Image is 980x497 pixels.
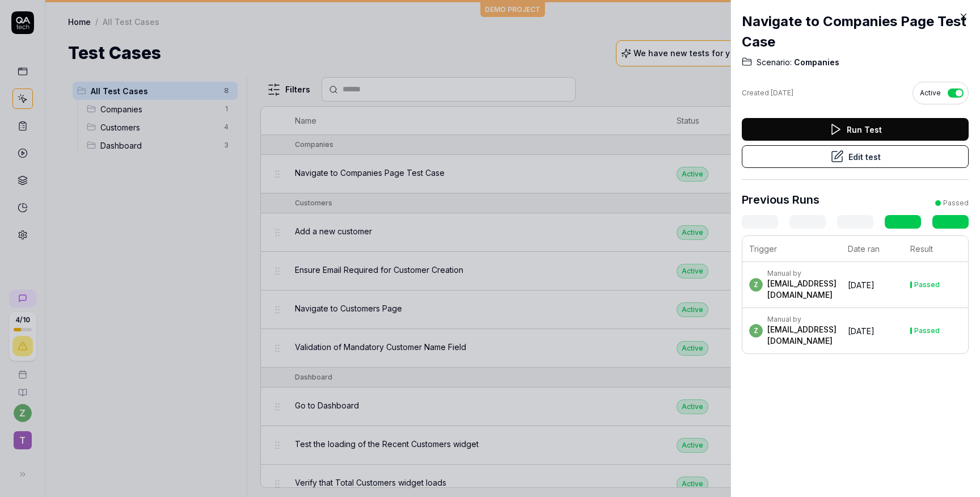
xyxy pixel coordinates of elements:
[742,118,969,141] button: Run Test
[742,191,820,208] h3: Previous Runs
[914,327,940,334] div: Passed
[767,269,837,278] div: Manual by
[771,89,793,97] time: [DATE]
[742,11,969,52] h2: Navigate to Companies Page Test Case
[749,278,763,292] span: z
[792,57,839,68] span: Companies
[742,236,841,262] th: Trigger
[767,278,837,301] div: [EMAIL_ADDRESS][DOMAIN_NAME]
[742,88,793,98] div: Created
[848,326,875,336] time: [DATE]
[914,281,940,288] div: Passed
[742,145,969,168] button: Edit test
[920,88,941,98] span: Active
[767,315,837,324] div: Manual by
[943,198,969,208] div: Passed
[767,324,837,347] div: [EMAIL_ADDRESS][DOMAIN_NAME]
[757,57,792,68] span: Scenario:
[848,280,875,290] time: [DATE]
[841,236,903,262] th: Date ran
[903,236,968,262] th: Result
[749,324,763,338] span: z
